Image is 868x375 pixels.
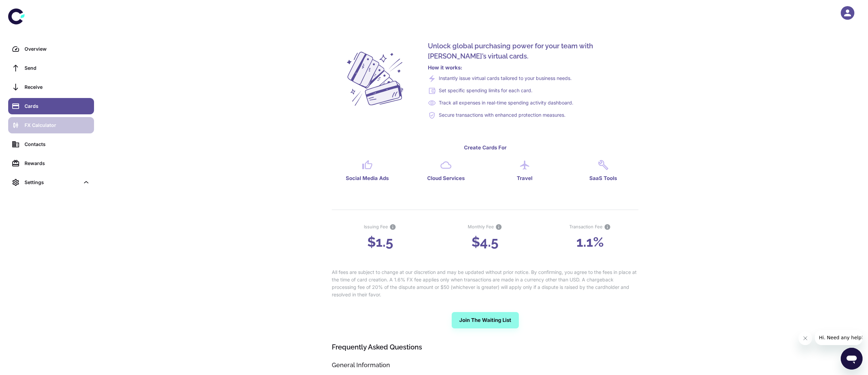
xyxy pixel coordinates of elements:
button: Join the Waiting List [452,312,519,328]
a: Rewards [8,155,94,172]
div: Send [25,64,90,72]
p: Set specific spending limits for each card. [439,87,532,95]
a: Cards [8,98,94,114]
h5: Frequently Asked Questions [332,342,638,352]
span: Hi. Need any help? [4,5,49,10]
span: Monthly Fee [468,224,494,230]
p: All fees are subject to change at our discretion and may be updated without prior notice. By conf... [332,268,638,298]
div: Rewards [25,160,90,167]
div: Settings [25,179,80,186]
iframe: Button to launch messaging window [841,348,863,370]
h3: 1.1% [542,232,638,252]
div: Settings [8,174,94,191]
h6: Social Media Ads [346,175,389,182]
h6: How it works : [428,64,632,72]
span: Issuing Fee [364,224,388,230]
h6: Cloud Services [427,175,465,182]
a: Contacts [8,136,94,152]
div: Contacts [25,141,90,148]
span: Transaction Fee [569,224,603,230]
p: Track all expenses in real-time spending activity dashboard. [439,99,573,107]
a: Overview [8,41,94,57]
h3: $1.5 [332,232,429,252]
h6: SaaS Tools [589,175,617,182]
p: Secure transactions with enhanced protection measures. [439,111,565,119]
a: Send [8,60,94,76]
div: Receive [25,83,90,91]
a: FX Calculator [8,117,94,133]
h6: Travel [517,175,532,182]
a: Receive [8,79,94,95]
h3: $4.5 [437,232,533,252]
div: Overview [25,45,90,53]
h6: Create Cards For [332,144,638,152]
h6: General Information [332,360,638,370]
div: Cards [25,102,90,110]
h5: Unlock global purchasing power for your team with [PERSON_NAME]’s virtual cards. [428,41,632,61]
div: FX Calculator [25,121,90,129]
p: Instantly issue virtual cards tailored to your business needs. [439,75,572,83]
iframe: Message from company [815,330,863,345]
iframe: Close message [799,331,812,345]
